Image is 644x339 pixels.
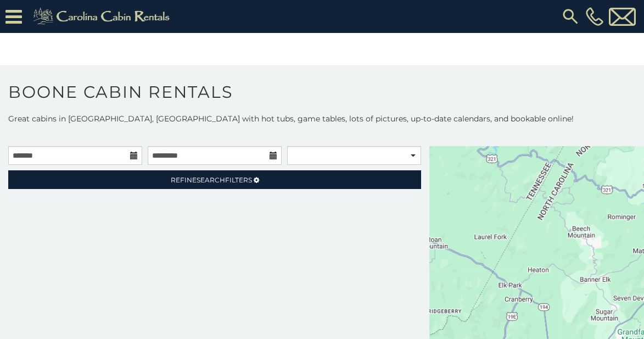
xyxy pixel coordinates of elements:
span: Search [197,176,225,184]
span: Refine Filters [171,176,252,184]
a: [PHONE_NUMBER] [583,7,606,26]
a: RefineSearchFilters [8,170,421,189]
img: search-regular.svg [561,7,580,26]
img: Khaki-logo.png [27,5,179,27]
